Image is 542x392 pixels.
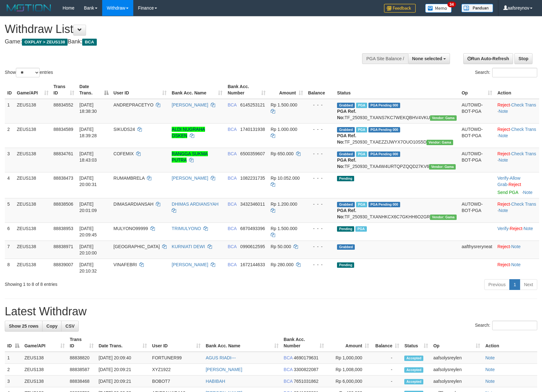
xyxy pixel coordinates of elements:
span: BCA [228,244,236,249]
th: Op: activate to sort column ascending [459,81,495,99]
span: RUMAMBRELA [114,176,145,181]
span: Copy 6870493396 to clipboard [240,226,265,231]
input: Search: [492,68,537,77]
span: Marked by aafsolysreylen [356,151,367,157]
td: · · [495,123,539,148]
td: AUTOWD-BOT-PGA [459,123,495,148]
span: Rp 1.500.000 [271,226,297,231]
span: Accepted [404,367,423,373]
span: [DATE] 20:10:32 [79,262,97,273]
span: 88838953 [54,226,73,231]
span: BCA [228,262,236,267]
td: ZEUS138 [14,222,51,241]
td: · · [495,99,539,124]
th: User ID: activate to sort column ascending [149,334,203,352]
a: Run Auto-Refresh [463,53,513,64]
td: aafthysreryneat [459,241,495,259]
a: Reject [508,182,521,187]
td: BOBOT7 [149,376,203,387]
span: [DATE] 20:01:09 [79,202,97,213]
td: Rp 1,008,000 [327,364,372,376]
td: - [372,376,402,387]
span: Show 25 rows [9,324,38,329]
td: 1 [5,352,22,364]
a: Allow Grab [497,176,520,187]
td: ZEUS138 [14,99,51,124]
td: 88838587 [67,364,96,376]
a: Check Trans [511,102,536,107]
b: PGA Ref. No: [337,157,356,169]
div: - - - [308,151,332,157]
th: Bank Acc. Name: activate to sort column ascending [203,334,281,352]
span: PGA Pending [368,151,400,157]
span: Accepted [404,379,423,384]
td: AUTOWD-BOT-PGA [459,148,495,172]
span: Copy 3300822087 to clipboard [294,367,319,372]
td: 2 [5,123,14,148]
h4: Game: Bank: [5,39,355,45]
span: Grabbed [337,244,355,250]
th: Date Trans.: activate to sort column descending [77,81,111,99]
span: 88834761 [54,151,73,156]
img: Feedback.jpg [384,4,416,13]
td: 3 [5,148,14,172]
td: 3 [5,376,22,387]
th: Trans ID: activate to sort column ascending [67,334,96,352]
td: - [372,364,402,376]
span: Rp 1.200.000 [271,202,297,207]
span: 88834552 [54,102,73,107]
th: User ID: activate to sort column ascending [111,81,169,99]
span: Rp 10.052.000 [271,176,300,181]
span: 88838473 [54,176,73,181]
span: OXPLAY > ZEUS138 [22,39,68,46]
td: XYZ1922 [149,364,203,376]
span: Copy 6145253121 to clipboard [240,102,265,107]
a: Show 25 rows [5,321,43,331]
td: ZEUS138 [22,364,67,376]
span: Copy 6500359607 to clipboard [240,151,265,156]
th: Bank Acc. Number: activate to sort column ascending [225,81,268,99]
span: Copy 1672144633 to clipboard [240,262,265,267]
span: [GEOGRAPHIC_DATA] [114,244,160,249]
a: Note [499,208,508,213]
td: [DATE] 20:09:21 [96,376,150,387]
span: [DATE] 18:38:30 [79,102,97,114]
td: AUTOWD-BOT-PGA [459,99,495,124]
a: DHIMAS ARDIANSYAH [172,202,219,207]
a: Previous [484,279,510,290]
a: RANGGA SUKMA PUTRA [172,151,208,163]
a: Note [511,244,521,249]
img: panduan.png [461,4,493,12]
td: 1 [5,99,14,124]
span: COFEMIX [114,151,134,156]
a: Check Trans [511,127,536,132]
a: Verify [497,176,508,181]
td: · · [495,172,539,198]
td: 2 [5,364,22,376]
span: Marked by aafsolysreylen [356,103,367,108]
td: aafsolysreylen [431,376,483,387]
div: - - - [308,102,332,108]
td: · [495,259,539,277]
a: [PERSON_NAME] [172,102,208,107]
img: Button%20Memo.svg [425,4,452,13]
a: [PERSON_NAME] [172,262,208,267]
td: ZEUS138 [14,148,51,172]
a: Stop [514,53,532,64]
b: PGA Ref. No: [337,109,356,120]
td: · · [495,222,539,241]
span: 88838506 [54,202,73,207]
td: aafsolysreylen [431,352,483,364]
th: Bank Acc. Name: activate to sort column ascending [169,81,225,99]
td: 88838468 [67,376,96,387]
button: None selected [408,53,450,64]
th: Date Trans.: activate to sort column ascending [96,334,150,352]
span: 88839007 [54,262,73,267]
img: MOTION_logo.png [5,3,53,13]
span: CSV [65,324,75,329]
span: BCA [284,355,293,360]
span: BCA [228,127,236,132]
a: Note [499,133,508,138]
a: Reject [497,151,510,156]
a: CSV [61,321,79,331]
